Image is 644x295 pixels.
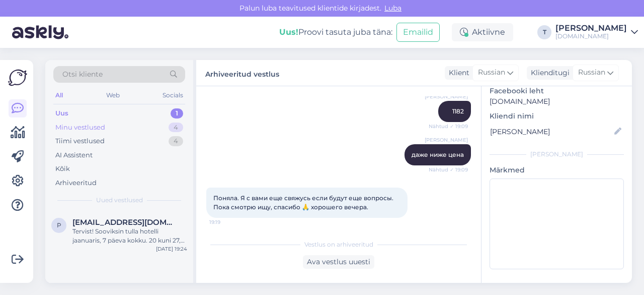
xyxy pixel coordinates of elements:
span: [PERSON_NAME] [425,93,468,100]
p: [DOMAIN_NAME] [490,96,624,107]
div: Tiimi vestlused [55,136,105,146]
div: 4 [169,136,183,146]
span: Vestlus on arhiveeritud [304,240,373,249]
div: Tervist! Sooviksin tulla hotelli jaanuaris, 7 päeva kokku. 20 kuni 27, kõik hinnas sees toit jne,... [72,227,187,245]
div: Proovi tasuta juba täna: [279,26,392,38]
span: Pibermandestiny008@gmail.com [72,218,177,227]
span: Uued vestlused [96,196,143,205]
div: [DATE] 19:24 [156,245,187,253]
p: Facebooki leht [490,86,624,96]
span: Russian [478,67,505,78]
div: 1 [171,108,183,119]
div: Klienditugi [527,68,570,78]
div: [PERSON_NAME] [490,150,624,159]
div: Ava vestlus uuesti [303,255,374,269]
a: [PERSON_NAME][DOMAIN_NAME] [555,24,638,40]
span: даже ниже цена [412,151,464,158]
div: Kõik [55,164,70,174]
span: Nähtud ✓ 19:09 [429,166,468,173]
div: Aktiivne [452,23,513,41]
div: Minu vestlused [55,123,105,133]
div: [PERSON_NAME] [555,24,627,32]
div: T [537,25,551,39]
input: Lisa nimi [490,126,612,137]
button: Emailid [396,23,440,42]
label: Arhiveeritud vestlus [205,66,279,80]
p: Märkmed [490,165,624,175]
span: [PERSON_NAME] [425,136,468,144]
div: AI Assistent [55,150,93,160]
div: Socials [160,89,185,102]
span: P [57,221,61,229]
div: All [53,89,65,102]
span: Otsi kliente [62,69,103,80]
span: 1182 [452,107,464,115]
div: Uus [55,108,68,119]
span: Luba [381,4,405,13]
span: Nähtud ✓ 19:09 [429,123,468,130]
div: Arhiveeritud [55,178,97,188]
img: Askly Logo [8,68,27,87]
div: Web [104,89,122,102]
span: Поняла. Я с вами еще свяжусь если будут еще вопросы. Пока смотрю ищу, спасибо 🙏 хорошего вечера. [213,194,395,211]
div: Klient [445,68,469,78]
span: 19:19 [209,218,247,226]
b: Uus! [279,27,298,37]
div: [DOMAIN_NAME] [555,32,627,40]
div: 4 [169,123,183,133]
p: Kliendi nimi [490,111,624,122]
span: Russian [578,67,605,78]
